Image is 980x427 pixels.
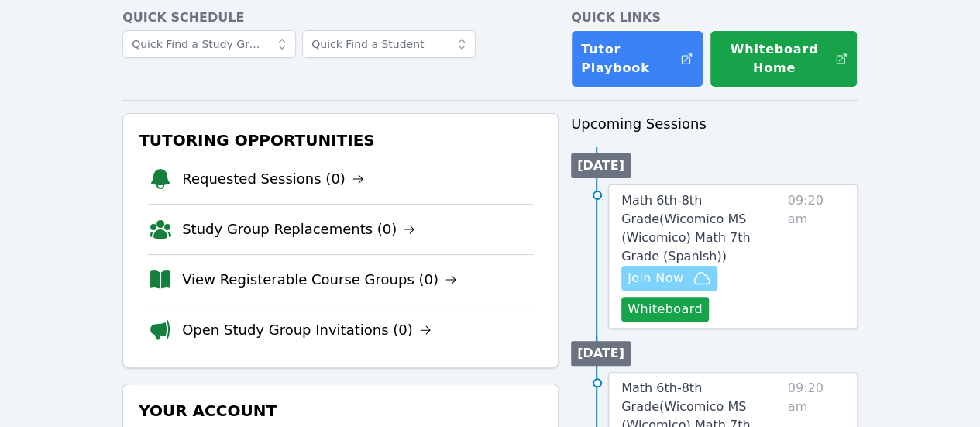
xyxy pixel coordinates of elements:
input: Quick Find a Study Group [122,30,296,58]
a: Math 6th-8th Grade(Wicomico MS (Wicomico) Math 7th Grade (Spanish)) [621,191,782,266]
h4: Quick Links [571,9,858,27]
li: [DATE] [571,341,631,366]
h3: Upcoming Sessions [571,113,858,135]
button: Whiteboard Home [710,30,858,88]
button: Join Now [621,266,717,291]
a: Study Group Replacements (0) [182,219,415,240]
h3: Tutoring Opportunities [136,126,545,154]
a: Tutor Playbook [571,30,703,88]
li: [DATE] [571,153,631,178]
a: Open Study Group Invitations (0) [182,319,432,341]
h3: Your Account [136,397,545,425]
input: Quick Find a Student [302,30,476,58]
button: Whiteboard [621,297,709,322]
span: 09:20 am [788,191,844,322]
h4: Quick Schedule [122,9,559,27]
a: View Registerable Course Groups (0) [182,269,457,291]
span: Math 6th-8th Grade ( Wicomico MS (Wicomico) Math 7th Grade (Spanish) ) [621,193,750,263]
span: Join Now [628,269,683,288]
a: Requested Sessions (0) [182,168,364,190]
